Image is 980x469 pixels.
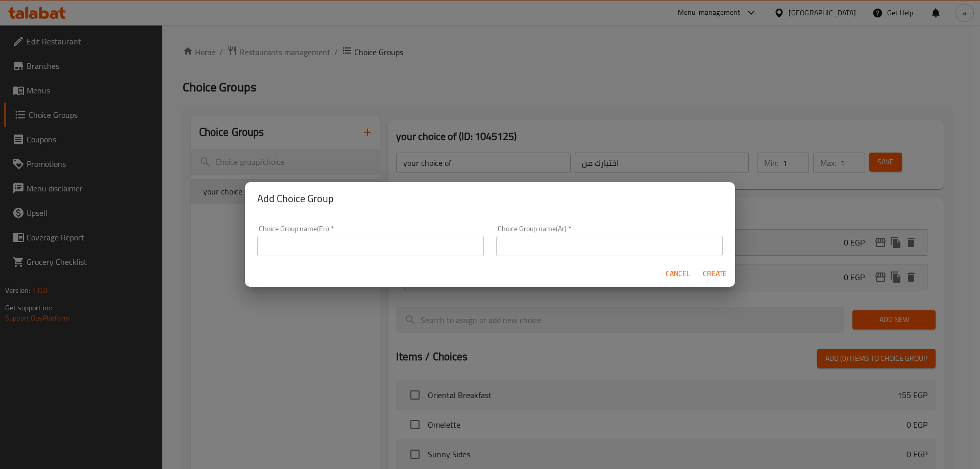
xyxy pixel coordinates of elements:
span: Create [702,267,727,280]
button: Create [698,264,731,283]
input: Please enter Choice Group name(en) [257,236,484,256]
input: Please enter Choice Group name(ar) [496,236,723,256]
span: Cancel [666,267,690,280]
button: Cancel [661,264,694,283]
h2: Add Choice Group [257,190,723,207]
